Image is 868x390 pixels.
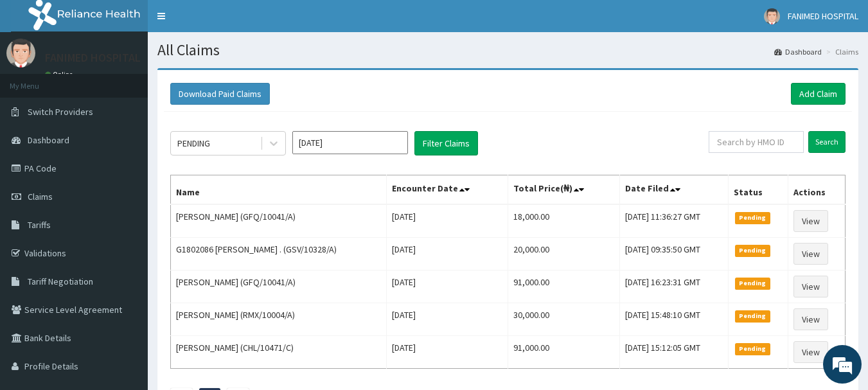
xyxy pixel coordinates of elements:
td: G1802086 [PERSON_NAME] . (GSV/10328/A) [171,238,387,270]
a: View [793,308,828,330]
a: View [793,243,828,265]
h1: All Claims [157,42,858,58]
td: [DATE] 15:48:10 GMT [620,303,729,336]
th: Actions [788,175,845,205]
a: Online [45,70,76,79]
a: View [793,341,828,363]
input: Select Month and Year [292,131,408,154]
span: Tariffs [28,219,51,231]
td: [DATE] [386,270,508,303]
td: 30,000.00 [508,303,620,336]
li: Claims [823,46,858,57]
td: 18,000.00 [508,204,620,238]
span: FANIMED HOSPITAL [788,10,858,22]
th: Name [171,175,387,205]
td: [DATE] 11:36:27 GMT [620,204,729,238]
th: Status [729,175,788,205]
div: PENDING [177,137,210,150]
td: [PERSON_NAME] (GFQ/10041/A) [171,204,387,238]
button: Filter Claims [414,131,478,155]
span: Pending [735,310,770,322]
td: [DATE] 09:35:50 GMT [620,238,729,270]
p: FANIMED HOSPITAL [45,52,141,64]
td: 91,000.00 [508,336,620,369]
td: 20,000.00 [508,238,620,270]
td: [DATE] [386,204,508,238]
span: Pending [735,212,770,224]
th: Encounter Date [386,175,508,205]
input: Search by HMO ID [709,131,804,153]
td: [DATE] [386,336,508,369]
span: Claims [28,191,53,202]
input: Search [808,131,846,153]
th: Total Price(₦) [508,175,620,205]
th: Date Filed [620,175,729,205]
a: Add Claim [791,83,846,105]
img: User Image [6,39,35,67]
span: Pending [735,343,770,355]
button: Download Paid Claims [170,83,270,105]
span: Switch Providers [28,106,93,118]
td: 91,000.00 [508,270,620,303]
td: [DATE] [386,303,508,336]
td: [DATE] 16:23:31 GMT [620,270,729,303]
td: [DATE] 15:12:05 GMT [620,336,729,369]
a: View [793,210,828,232]
td: [DATE] [386,238,508,270]
img: User Image [764,8,780,24]
td: [PERSON_NAME] (CHL/10471/C) [171,336,387,369]
span: Tariff Negotiation [28,276,93,287]
a: View [793,276,828,297]
span: Dashboard [28,134,69,146]
a: Dashboard [774,46,822,57]
span: Pending [735,278,770,289]
span: Pending [735,245,770,256]
td: [PERSON_NAME] (GFQ/10041/A) [171,270,387,303]
td: [PERSON_NAME] (RMX/10004/A) [171,303,387,336]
